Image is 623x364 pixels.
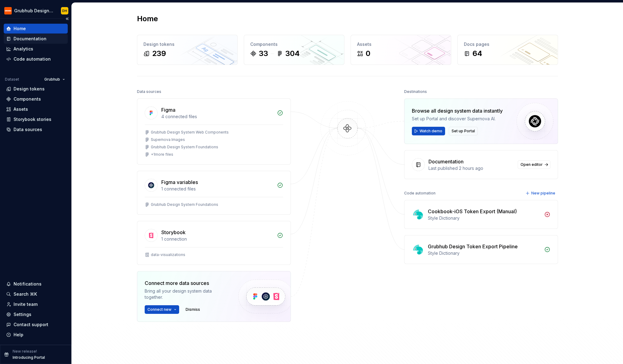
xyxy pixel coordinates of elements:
[145,288,228,300] div: Bring all your design system data together.
[4,320,68,330] button: Contact support
[524,189,558,198] button: New pipeline
[62,8,67,13] div: DH
[143,41,231,47] div: Design tokens
[4,94,68,104] a: Components
[151,252,185,257] div: data-visualizations
[14,96,41,102] div: Components
[518,160,550,169] a: Open editor
[186,307,200,312] span: Dismiss
[420,129,442,134] span: Watch demo
[14,291,37,297] div: Search ⌘K
[14,36,46,42] div: Documentation
[4,7,12,14] img: 4e8d6f31-f5cf-47b4-89aa-e4dec1dc0822.png
[1,4,70,17] button: Grubhub Design SystemDH
[161,114,273,120] div: 4 connected files
[457,35,558,65] a: Docs pages64
[4,125,68,134] a: Data sources
[404,189,436,198] div: Code automation
[137,14,158,24] h2: Home
[137,98,291,165] a: Figma4 connected filesGrubhub Design System Web ComponentsSupernova ImagesGrubhub Design System F...
[137,35,238,65] a: Design tokens239
[63,14,71,23] button: Collapse sidebar
[151,137,185,142] div: Supernova Images
[464,41,552,47] div: Docs pages
[357,41,445,47] div: Assets
[14,322,48,328] div: Contact support
[42,75,68,84] button: Grubhub
[4,44,68,54] a: Analytics
[472,49,482,58] div: 64
[4,299,68,309] a: Invite team
[14,56,51,62] div: Code automation
[161,229,186,236] div: Storybook
[14,86,45,92] div: Design tokens
[428,208,517,215] div: Cookbook-iOS Token Export (Manual)
[259,49,268,58] div: 33
[4,34,68,44] a: Documentation
[145,279,228,287] div: Connect more data sources
[14,332,23,338] div: Help
[161,178,198,186] div: Figma variables
[404,87,427,96] div: Destinations
[13,349,37,354] p: New release!
[14,46,33,52] div: Analytics
[351,35,451,65] a: Assets0
[428,250,541,256] div: Style Dictionary
[412,107,503,114] div: Browse all design system data instantly
[14,106,28,112] div: Assets
[4,310,68,319] a: Settings
[4,114,68,124] a: Storybook stories
[428,165,514,171] div: Last published 2 hours ago
[145,305,179,314] button: Connect new
[183,305,203,314] button: Dismiss
[137,221,291,265] a: Storybook1 connectiondata-visualizations
[147,307,171,312] span: Connect new
[428,215,541,221] div: Style Dictionary
[366,49,370,58] div: 0
[14,116,51,122] div: Storybook stories
[428,243,518,250] div: Grubhub Design Token Export Pipeline
[161,106,175,114] div: Figma
[4,279,68,289] button: Notifications
[44,77,60,82] span: Grubhub
[521,162,543,167] span: Open editor
[531,191,555,196] span: New pipeline
[151,152,173,157] div: + 1 more files
[13,355,45,360] p: Introducing Portal
[137,87,161,96] div: Data sources
[14,126,42,133] div: Data sources
[14,8,54,14] div: Grubhub Design System
[4,289,68,299] button: Search ⌘K
[4,84,68,94] a: Design tokens
[151,202,218,207] div: Grubhub Design System Foundations
[137,171,291,215] a: Figma variables1 connected filesGrubhub Design System Foundations
[428,158,464,165] div: Documentation
[250,41,338,47] div: Components
[5,77,19,82] div: Dataset
[449,127,478,135] button: Set up Portal
[244,35,344,65] a: Components33304
[14,281,42,287] div: Notifications
[4,330,68,340] button: Help
[14,311,31,318] div: Settings
[152,49,166,58] div: 239
[4,24,68,34] a: Home
[161,236,273,242] div: 1 connection
[285,49,300,58] div: 304
[452,129,475,134] span: Set up Portal
[14,301,38,307] div: Invite team
[4,54,68,64] a: Code automation
[412,116,503,122] div: Set up Portal and discover Supernova AI.
[161,186,273,192] div: 1 connected files
[412,127,445,135] button: Watch demo
[14,26,26,32] div: Home
[151,130,229,135] div: Grubhub Design System Web Components
[4,104,68,114] a: Assets
[151,145,218,150] div: Grubhub Design System Foundations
